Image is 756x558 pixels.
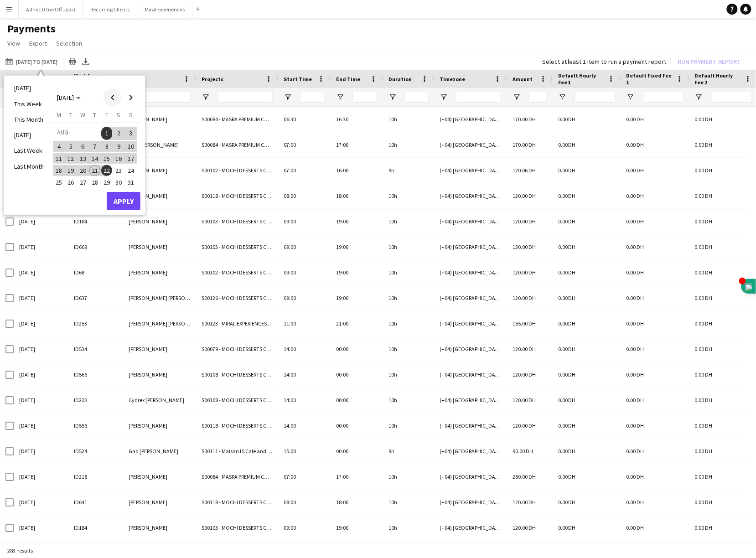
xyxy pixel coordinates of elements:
div: 0.00 DH [621,387,689,413]
button: 17-08-2025 [125,152,137,164]
button: Open Filter Menu [627,93,635,101]
input: Start Time Filter Input [300,92,325,103]
div: 07:00 [278,464,331,489]
span: S00079 - MOCHI DESSERTS CATERING SERVICES L.L.C [202,346,321,352]
div: [DATE] [14,285,68,310]
div: 10h [383,413,434,438]
div: 0.00 DH [621,413,689,438]
span: Default Hourly Fee 1 [558,72,605,86]
div: 10h [383,183,434,208]
span: Amount [513,76,533,83]
div: (+04) [GEOGRAPHIC_DATA] [434,158,507,183]
div: 0.00 DH [553,515,621,540]
li: [DATE] [9,127,49,143]
div: 0.00 DH [621,234,689,259]
div: (+04) [GEOGRAPHIC_DATA] [434,285,507,310]
div: ID641 [68,490,123,515]
div: [DATE] [14,515,68,540]
div: (+04) [GEOGRAPHIC_DATA] [434,413,507,438]
div: ID184 [68,515,123,540]
div: 10h [383,362,434,387]
span: T [93,111,96,119]
button: 12-08-2025 [65,152,77,164]
span: 24 [125,165,136,176]
span: S00103 - MOCHI DESSERTS CATERING SERVICES L.L.C [202,243,321,250]
div: 06:30 [278,107,331,132]
div: 09:00 [278,209,331,234]
button: 08-08-2025 [101,140,113,152]
div: ID637 [68,285,123,310]
button: 13-08-2025 [77,152,89,164]
span: S [129,111,133,119]
div: 10h [383,209,434,234]
span: 7 [89,141,100,152]
div: (+04) [GEOGRAPHIC_DATA] [434,490,507,515]
div: 11:00 [278,311,331,336]
span: 13 [78,153,88,164]
div: 0.00 DH [621,209,689,234]
span: 3 [125,127,136,139]
span: Duration [388,76,412,83]
button: 27-08-2025 [77,176,89,188]
button: Open Filter Menu [202,93,210,101]
div: 08:00 [278,490,331,515]
div: 10h [383,260,434,285]
div: ID184 [68,209,123,234]
span: 170.00 DH [513,116,536,123]
span: 31 [125,177,136,188]
span: Default Hourly Fee 2 [695,72,741,86]
button: 11-08-2025 [53,152,65,164]
button: 07-08-2025 [89,140,101,152]
span: S00126 - MOCHI DESSERTS CATERING SERVICES L.L.C [202,294,321,301]
div: 19:00 [331,515,383,540]
div: (+04) [GEOGRAPHIC_DATA] [434,183,507,208]
span: 2 [114,127,124,139]
div: 0.00 DH [553,362,621,387]
div: 0.00 DH [553,234,621,259]
span: [PERSON_NAME] [PERSON_NAME] [129,294,207,301]
button: Choose month and year [53,89,84,106]
div: ID534 [68,336,123,362]
span: 17 [125,153,136,164]
span: [PERSON_NAME] [129,218,167,225]
div: ID68 [68,260,123,285]
div: (+04) [GEOGRAPHIC_DATA] [434,515,507,540]
input: Default Hourly Fee 2 Filter Input [711,92,752,103]
button: 31-08-2025 [125,176,137,188]
div: 0.00 DH [553,336,621,362]
div: 09:00 [278,285,331,310]
span: 26 [66,177,77,188]
li: [DATE] [9,80,49,96]
span: [PERSON_NAME] [129,116,167,123]
span: 27 [78,177,88,188]
button: 01-08-2025 [101,126,113,140]
div: ID218 [68,464,123,489]
span: 120.00 DH [513,294,536,301]
span: [PERSON_NAME] [129,192,167,199]
div: 0.00 DH [621,285,689,310]
div: 09:00 [278,234,331,259]
span: [PERSON_NAME] [129,346,167,352]
div: (+04) [GEOGRAPHIC_DATA] [434,311,507,336]
div: 07:00 [278,158,331,183]
span: 155.00 DH [513,320,536,327]
button: Miral Experiences [137,0,192,18]
span: 8 [101,141,112,152]
a: View [4,37,24,49]
span: 120.00 DH [513,269,536,276]
div: 0.00 DH [621,107,689,132]
div: 10h [383,311,434,336]
span: 15 [101,153,112,164]
button: 02-08-2025 [113,126,124,140]
span: S00103 - MOCHI DESSERTS CATERING SERVICES L.L.C [202,218,321,225]
div: 9h [383,158,434,183]
div: 10h [383,285,434,310]
button: [DATE] to [DATE] [4,56,59,67]
button: 30-08-2025 [113,176,124,188]
div: 17:00 [331,464,383,489]
div: (+04) [GEOGRAPHIC_DATA] [434,132,507,157]
span: S [117,111,121,119]
div: ID566 [68,362,123,387]
span: 120.06 DH [513,167,536,174]
span: 120.00 DH [513,218,536,225]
